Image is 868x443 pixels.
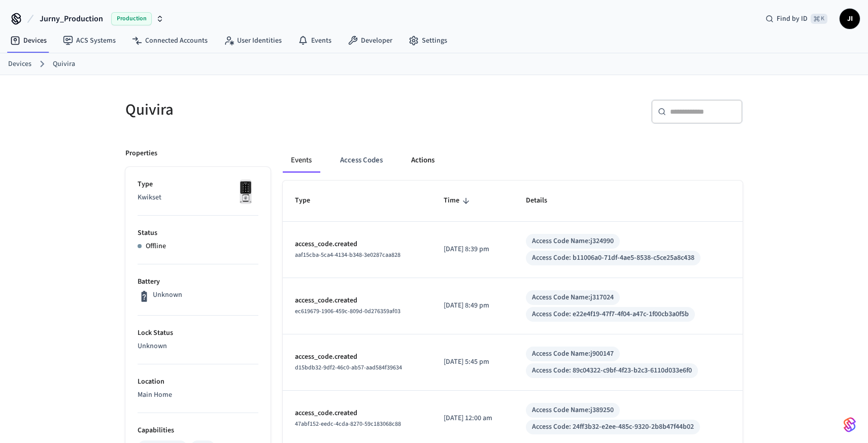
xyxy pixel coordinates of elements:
[138,179,258,190] p: Type
[444,193,473,209] span: Time
[111,12,152,25] span: Production
[844,417,856,433] img: SeamLogoGradient.69752ec5.svg
[153,290,182,300] p: Unknown
[444,357,502,367] p: [DATE] 5:45 pm
[125,148,157,159] p: Properties
[403,148,443,173] button: Actions
[138,390,258,400] p: Main Home
[138,228,258,238] p: Status
[233,179,258,205] img: Kwikset Halo Touchscreen Wifi Enabled Smart Lock, Polished Chrome, Front
[332,148,391,173] button: Access Codes
[526,193,560,209] span: Details
[295,408,419,419] p: access_code.created
[532,365,692,376] div: Access Code: 89c04322-c9bf-4f23-b2c3-6110d033e6f0
[283,148,320,173] button: Events
[532,292,614,303] div: Access Code Name: j317024
[444,300,502,311] p: [DATE] 8:49 pm
[53,59,75,70] a: Quivira
[532,405,614,416] div: Access Code Name: j389250
[532,349,614,359] div: Access Code Name: j900147
[216,31,290,50] a: User Identities
[2,31,55,50] a: Devices
[124,31,216,50] a: Connected Accounts
[295,352,419,362] p: access_code.created
[295,307,400,316] span: ec619679-1906-459c-809d-0d276359af03
[444,413,502,424] p: [DATE] 12:00 am
[295,239,419,250] p: access_code.created
[777,14,808,24] span: Find by ID
[340,31,400,50] a: Developer
[841,10,859,28] span: JI
[811,14,827,24] span: ⌘ K
[532,422,694,432] div: Access Code: 24ff3b32-e2ee-485c-9320-2b8b47f44b02
[532,253,694,263] div: Access Code: b11006a0-71df-4ae5-8538-c5ce25a8c438
[138,377,258,387] p: Location
[532,236,614,247] div: Access Code Name: j324990
[400,31,455,50] a: Settings
[295,363,402,372] span: d15bdb32-9df2-46c0-ab57-aad584f39634
[532,309,689,320] div: Access Code: e22e4f19-47f7-4f04-a47c-1f00cb3a0f5b
[138,192,258,203] p: Kwikset
[55,31,124,50] a: ACS Systems
[146,241,166,252] p: Offline
[840,9,860,29] button: JI
[125,99,428,120] h5: Quivira
[138,341,258,352] p: Unknown
[138,277,258,287] p: Battery
[283,148,743,173] div: ant example
[138,328,258,338] p: Lock Status
[40,13,103,25] span: Jurny_Production
[444,244,502,255] p: [DATE] 8:39 pm
[757,10,836,28] div: Find by ID⌘ K
[295,295,419,306] p: access_code.created
[8,59,31,70] a: Devices
[295,251,400,259] span: aaf15cba-5ca4-4134-b348-3e0287caa828
[290,31,340,50] a: Events
[295,193,323,209] span: Type
[295,420,401,428] span: 47abf152-eedc-4cda-8270-59c183068c88
[138,425,258,436] p: Capabilities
